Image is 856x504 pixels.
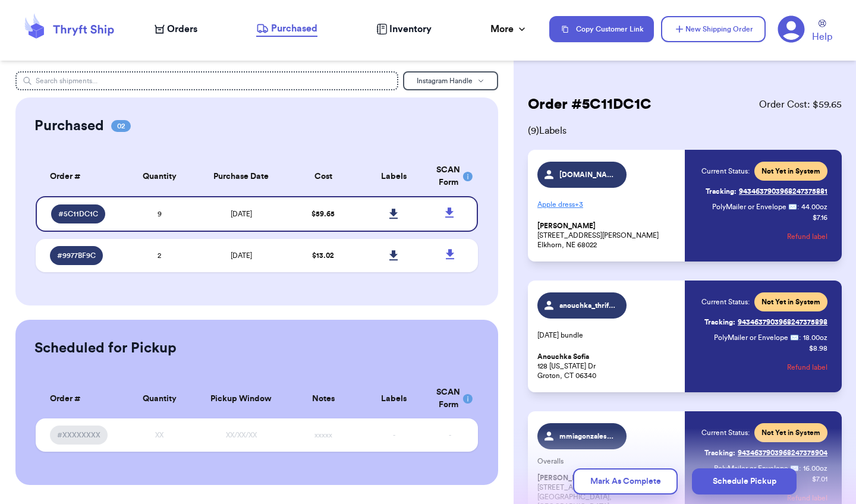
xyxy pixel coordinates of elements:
[226,431,257,439] span: XX/XX/XX
[812,30,832,44] span: Help
[761,297,820,307] span: Not Yet in System
[231,252,252,259] span: [DATE]
[36,379,124,418] th: Order #
[559,431,616,441] span: mmiagonzales1994
[256,21,317,37] a: Purchased
[58,209,98,219] span: # 5C11DC1C
[358,157,429,196] th: Labels
[124,379,195,418] th: Quantity
[34,339,177,358] h2: Scheduled for Pickup
[34,116,104,136] h2: Purchased
[537,195,678,214] p: Apple dress
[706,187,737,196] span: Tracking:
[288,157,358,196] th: Cost
[111,120,131,132] span: 02
[167,22,197,36] span: Orders
[311,210,335,218] span: $ 59.65
[57,430,100,440] span: #XXXXXXXX
[559,301,616,310] span: anouchka_thrifter
[537,352,678,380] p: 128 [US_STATE] Dr Groton, CT 06340
[537,456,678,466] p: Overalls
[288,379,358,418] th: Notes
[155,431,163,439] span: XX
[15,71,398,90] input: Search shipments...
[436,386,464,411] div: SCAN Form
[813,213,827,222] p: $ 7.16
[787,223,827,250] button: Refund label
[155,22,197,36] a: Orders
[124,157,195,196] th: Quantity
[312,252,334,259] span: $ 13.02
[704,443,827,462] a: Tracking:9434637903968247375904
[393,431,395,439] span: -
[490,22,528,36] div: More
[803,333,827,342] span: 18.00 oz
[661,16,766,42] button: New Shipping Order
[714,334,799,341] span: PolyMailer or Envelope ✉️
[797,202,799,212] span: :
[537,221,678,250] p: [STREET_ADDRESS][PERSON_NAME] Elkhorn, NE 68022
[57,251,96,260] span: # 9977BF9C
[787,354,827,380] button: Refund label
[231,210,252,218] span: [DATE]
[559,170,616,179] span: [DOMAIN_NAME]
[761,428,820,437] span: Not Yet in System
[158,210,162,218] span: 9
[812,20,832,44] a: Help
[314,431,332,439] span: xxxxx
[704,448,735,458] span: Tracking:
[36,157,124,196] th: Order #
[759,97,842,112] span: Order Cost: $ 59.65
[389,22,432,36] span: Inventory
[449,431,451,439] span: -
[528,124,842,138] span: ( 9 ) Labels
[809,344,827,353] p: $ 8.98
[573,468,678,494] button: Mark As Complete
[528,95,652,114] h2: Order # 5C11DC1C
[403,71,498,90] button: Instagram Handle
[704,313,827,332] a: Tracking:9434637903968247375898
[537,352,589,361] span: Anouchka Sofia
[271,21,317,36] span: Purchased
[195,379,288,418] th: Pickup Window
[417,77,473,84] span: Instagram Handle
[704,317,735,327] span: Tracking:
[436,164,464,189] div: SCAN Form
[799,333,801,342] span: :
[692,468,797,494] button: Schedule Pickup
[537,222,596,231] span: [PERSON_NAME]
[537,330,678,340] p: [DATE] bundle
[701,428,750,437] span: Current Status:
[358,379,429,418] th: Labels
[701,297,750,307] span: Current Status:
[761,166,820,176] span: Not Yet in System
[575,201,583,208] span: + 3
[701,166,750,176] span: Current Status:
[195,157,288,196] th: Purchase Date
[712,203,797,210] span: PolyMailer or Envelope ✉️
[549,16,654,42] button: Copy Customer Link
[801,202,827,212] span: 44.00 oz
[706,182,827,201] a: Tracking:9434637903968247375881
[376,22,432,36] a: Inventory
[158,252,161,259] span: 2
